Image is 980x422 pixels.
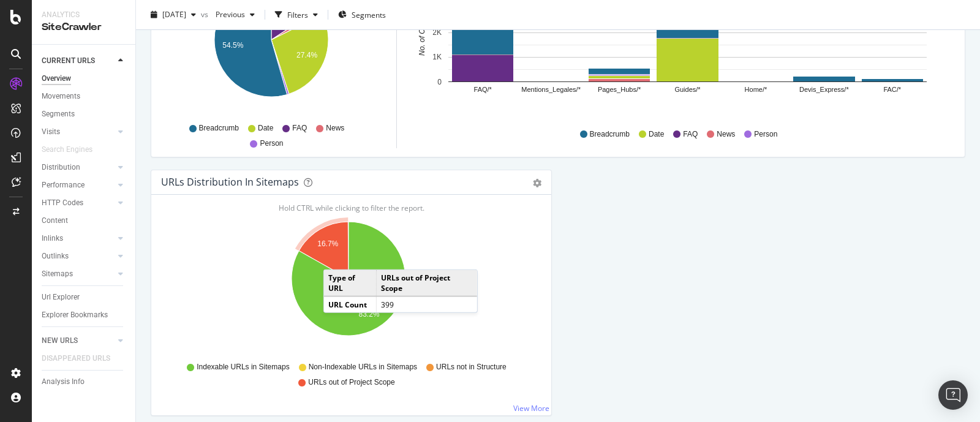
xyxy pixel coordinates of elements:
span: News [326,123,344,134]
div: NEW URLS [42,334,78,347]
div: Analytics [42,10,126,20]
text: 54.5% [222,41,243,50]
div: CURRENT URLS [42,55,95,67]
span: Breadcrumb [590,129,630,140]
text: Home/* [745,86,767,93]
a: Segments [42,108,127,121]
span: Non-Indexable URLs in Sitemaps [309,362,417,372]
span: FAQ [292,123,307,134]
div: Explorer Bookmarks [42,309,108,322]
a: Inlinks [42,232,115,245]
div: Url Explorer [42,291,80,304]
div: Content [42,214,68,227]
button: Previous [211,5,260,24]
div: Outlinks [42,250,69,263]
span: Date [649,129,664,140]
div: Sitemaps [42,268,73,281]
td: URLs out of Project Scope [376,270,477,296]
div: Performance [42,179,85,192]
div: Open Intercom Messenger [938,380,968,410]
span: Segments [352,9,386,20]
a: Search Engines [42,143,105,156]
div: Analysis Info [42,375,85,388]
div: HTTP Codes [42,197,83,209]
span: Person [260,138,283,149]
div: gear [533,179,541,187]
text: 0 [437,78,442,86]
text: No. of Objects [418,9,426,56]
div: Overview [42,72,71,85]
span: News [717,129,735,140]
td: 399 [376,296,477,312]
span: FAQ [683,129,698,140]
a: DISAPPEARED URLS [42,352,123,365]
span: URLs not in Structure [436,362,507,372]
text: Pages_Hubs/* [598,86,641,93]
a: Performance [42,179,115,192]
text: 83.2% [359,309,380,318]
div: Distribution [42,161,80,174]
a: View More [513,403,549,413]
text: 2K [432,28,442,37]
span: vs [201,9,211,20]
a: Explorer Bookmarks [42,309,127,322]
a: Sitemaps [42,268,115,281]
text: 16.7% [317,239,338,248]
div: Search Engines [42,143,92,156]
span: Indexable URLs in Sitemaps [197,362,289,372]
text: 1K [432,53,442,61]
text: 27.4% [296,51,317,59]
text: Devis_Express/* [799,86,849,93]
div: Segments [42,108,75,121]
a: HTTP Codes [42,197,115,209]
text: FAQ/* [474,86,492,93]
div: DISAPPEARED URLS [42,352,110,365]
span: URLs out of Project Scope [308,377,394,388]
a: Analysis Info [42,375,127,388]
text: FAC/* [883,86,901,93]
a: Distribution [42,161,115,174]
span: Breadcrumb [199,123,239,134]
td: URL Count [324,296,376,312]
a: Movements [42,90,127,103]
button: Segments [333,5,391,24]
a: Visits [42,126,115,138]
div: Movements [42,90,80,103]
text: Mentions_Legales/* [521,86,581,93]
button: Filters [270,5,323,24]
span: Previous [211,9,245,20]
div: URLs Distribution in Sitemaps [161,176,299,188]
a: Outlinks [42,250,115,263]
div: SiteCrawler [42,20,126,34]
a: Overview [42,72,127,85]
div: Inlinks [42,232,63,245]
a: CURRENT URLS [42,55,115,67]
a: NEW URLS [42,334,115,347]
span: Person [754,129,777,140]
button: [DATE] [146,5,201,24]
span: Date [258,123,273,134]
div: Visits [42,126,60,138]
div: Filters [287,9,308,20]
svg: A chart. [161,214,536,356]
td: Type of URL [324,270,376,296]
text: Guides/* [674,86,701,93]
a: Content [42,214,127,227]
a: Url Explorer [42,291,127,304]
span: 2025 Aug. 28th [162,9,186,20]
